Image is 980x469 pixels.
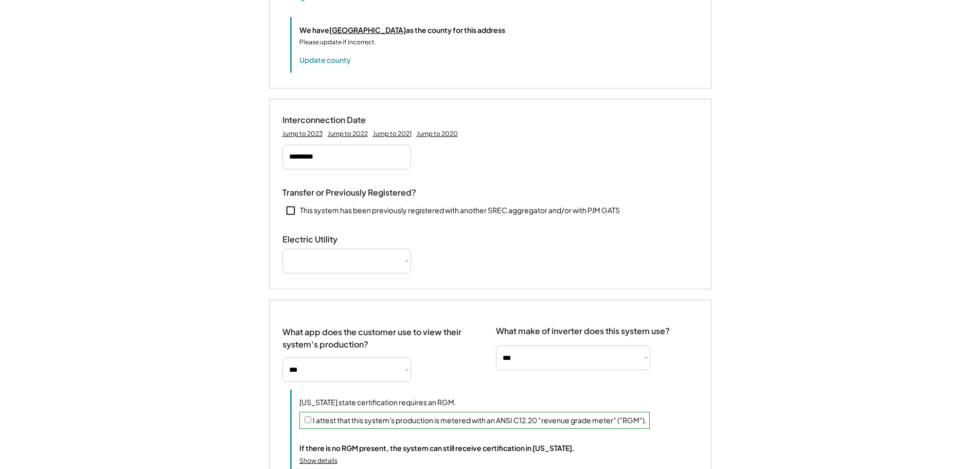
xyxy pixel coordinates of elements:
[299,397,698,408] div: [US_STATE] state certification requires an RGM.
[282,187,416,198] div: Transfer or Previously Registered?
[299,443,575,453] div: If there is no RGM present, the system can still receive certification in [US_STATE].
[282,316,475,351] div: What app does the customer use to view their system's production?
[299,457,337,465] div: Show details
[313,415,647,425] label: I attest that this system's production is metered with an ANSI C12.20 "revenue grade meter" ("RGM").
[328,130,368,138] div: Jump to 2022
[299,55,351,65] button: Update county
[299,38,376,47] div: Please update if incorrect.
[417,130,458,138] div: Jump to 2020
[282,130,323,138] div: Jump to 2023
[300,205,620,216] div: This system has been previously registered with another SREC aggregator and/or with PJM GATS
[373,130,412,138] div: Jump to 2021
[496,316,670,339] div: What make of inverter does this system use?
[299,25,505,36] div: We have as the county for this address
[282,115,385,126] div: Interconnection Date
[329,25,406,34] u: [GEOGRAPHIC_DATA]
[282,234,385,245] div: Electric Utility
